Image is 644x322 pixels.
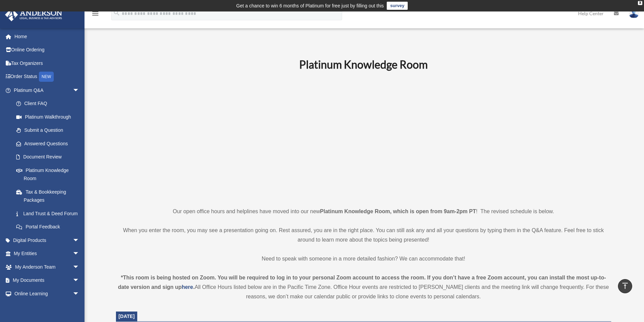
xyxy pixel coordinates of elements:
[73,260,86,274] span: arrow_drop_down
[73,247,86,261] span: arrow_drop_down
[116,273,611,301] div: All Office Hours listed below are in the Pacific Time Zone. Office Hour events are restricted to ...
[39,72,54,82] div: NEW
[618,279,632,293] a: vertical_align_top
[387,2,408,10] a: survey
[320,208,476,214] strong: Platinum Knowledge Room, which is open from 9am-2pm PT
[3,8,64,21] img: Anderson Advisors Platinum Portal
[236,2,384,10] div: Get a chance to win 6 months of Platinum for free just by filling out this
[9,220,90,234] a: Portal Feedback
[9,97,90,110] a: Client FAQ
[113,9,120,17] i: search
[9,110,90,124] a: Platinum Walkthrough
[193,284,194,290] strong: .
[73,287,86,301] span: arrow_drop_down
[5,43,90,57] a: Online Ordering
[5,287,90,300] a: Online Learningarrow_drop_down
[73,83,86,97] span: arrow_drop_down
[73,274,86,288] span: arrow_drop_down
[5,274,90,287] a: My Documentsarrow_drop_down
[91,9,99,18] i: menu
[116,226,611,245] p: When you enter the room, you may see a presentation going on. Rest assured, you are in the right ...
[182,284,193,290] a: here
[5,233,90,247] a: Digital Productsarrow_drop_down
[9,207,90,220] a: Land Trust & Deed Forum
[9,164,86,185] a: Platinum Knowledge Room
[91,12,99,18] a: menu
[262,80,465,194] iframe: 231110_Toby_KnowledgeRoom
[9,137,90,150] a: Answered Questions
[5,70,90,84] a: Order StatusNEW
[5,247,90,261] a: My Entitiesarrow_drop_down
[5,30,90,43] a: Home
[638,1,642,5] div: close
[118,275,606,290] strong: *This room is being hosted on Zoom. You will be required to log in to your personal Zoom account ...
[629,8,639,18] img: User Pic
[5,83,90,97] a: Platinum Q&Aarrow_drop_down
[9,150,90,164] a: Document Review
[621,282,629,290] i: vertical_align_top
[9,124,90,137] a: Submit a Question
[299,58,428,71] b: Platinum Knowledge Room
[9,185,90,207] a: Tax & Bookkeeping Packages
[73,233,86,247] span: arrow_drop_down
[119,314,135,319] span: [DATE]
[5,260,90,274] a: My Anderson Teamarrow_drop_down
[116,207,611,216] p: Our open office hours and helplines have moved into our new ! The revised schedule is below.
[116,254,611,264] p: Need to speak with someone in a more detailed fashion? We can accommodate that!
[5,56,90,70] a: Tax Organizers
